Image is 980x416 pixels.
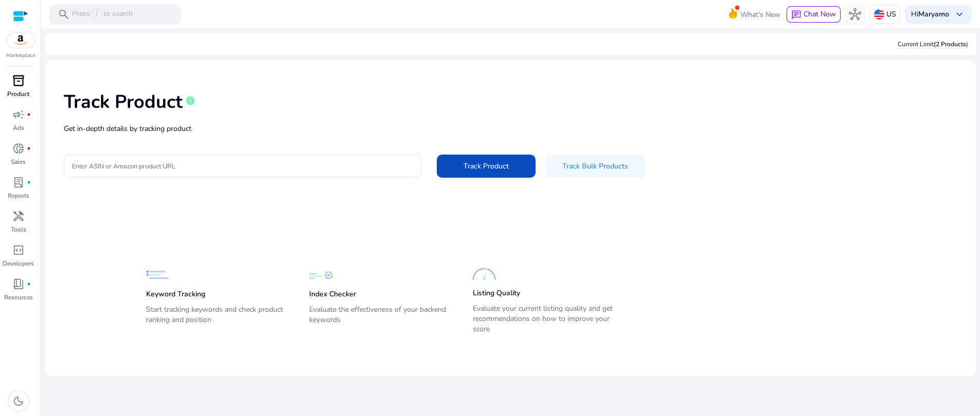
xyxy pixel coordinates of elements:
p: Evaluate the effectiveness of your backend keywords [309,305,452,333]
span: donut_small [12,142,25,155]
p: Hi [911,11,949,18]
span: book_4 [12,278,25,290]
span: dark_mode [12,395,25,407]
img: us.svg [874,9,884,20]
span: fiber_manual_record [27,112,31,117]
img: amazon.svg [7,32,34,48]
p: Ads [13,123,24,133]
span: hub [849,8,861,21]
img: Keyword Tracking [146,263,169,287]
span: chat [791,10,801,20]
h1: Track Product [64,91,183,113]
span: Chat Now [804,9,836,19]
span: campaign [12,108,25,121]
span: Track Product [464,161,509,172]
p: Press to search [72,9,133,20]
p: Start tracking keywords and check product ranking and position [146,305,289,333]
span: inventory_2 [12,74,25,87]
button: Track Bulk Products [546,155,645,178]
span: fiber_manual_record [27,180,31,184]
span: Track Bulk Products [562,161,628,172]
span: code_blocks [12,244,25,256]
p: Evaluate your current listing quality and get recommendations on how to improve your score [473,304,615,334]
p: Product [7,89,29,99]
span: search [58,8,70,21]
p: Get in-depth details by tracking product [64,123,957,134]
span: / [92,9,101,20]
p: US [886,5,896,23]
p: Reports [8,191,29,200]
span: What's New [740,6,780,24]
div: Current Limit ) [898,40,968,49]
span: fiber_manual_record [27,282,31,286]
p: Tools [11,225,26,234]
p: Resources [4,293,33,302]
button: Track Product [437,155,536,178]
img: Listing Quality [473,262,496,286]
button: hub [845,4,865,25]
span: (2 Products [934,40,966,48]
span: info [185,96,195,106]
p: Index Checker [309,289,356,299]
span: handyman [12,210,25,222]
b: Maryamo [918,9,949,19]
span: lab_profile [12,176,25,188]
p: Developers [3,259,34,268]
p: Listing Quality [473,288,520,298]
p: Marketplace [6,52,35,60]
span: keyboard_arrow_down [953,8,966,21]
p: Keyword Tracking [146,289,205,299]
button: chatChat Now [787,6,841,23]
p: Sales [11,157,26,166]
img: Index Checker [309,263,332,287]
span: fiber_manual_record [27,146,31,150]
